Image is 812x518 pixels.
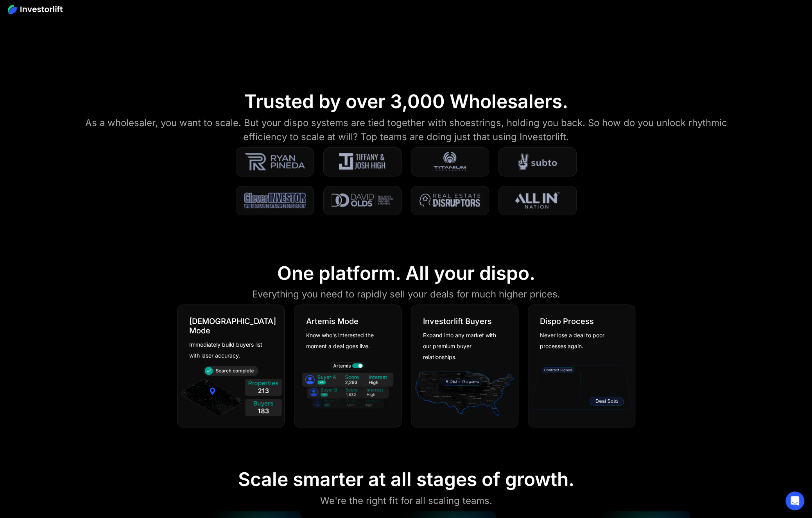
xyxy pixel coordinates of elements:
[320,494,492,508] div: We're the right fit for all scaling teams.
[189,317,276,335] div: [DEMOGRAPHIC_DATA] Mode
[423,317,492,326] div: Investorlift Buyers
[252,287,560,301] div: Everything you need to rapidly sell your deals for much higher prices.
[238,468,574,491] div: Scale smarter at all stages of growth.
[81,116,731,144] div: As a wholesaler, you want to scale. But your dispo systems are tied together with shoestrings, ho...
[785,491,804,510] div: Open Intercom Messenger
[423,330,500,363] div: Expand into any market with our premium buyer relationships.
[540,317,594,326] div: Dispo Process
[540,330,617,352] div: Never lose a deal to poor processes again.
[306,317,358,326] div: Artemis Mode
[189,339,267,361] div: Immediately build buyers list with laser accuracy.
[244,90,568,113] div: Trusted by over 3,000 Wholesalers.
[277,262,535,285] div: One platform. All your dispo.
[306,330,384,352] div: Know who's interested the moment a deal goes live.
